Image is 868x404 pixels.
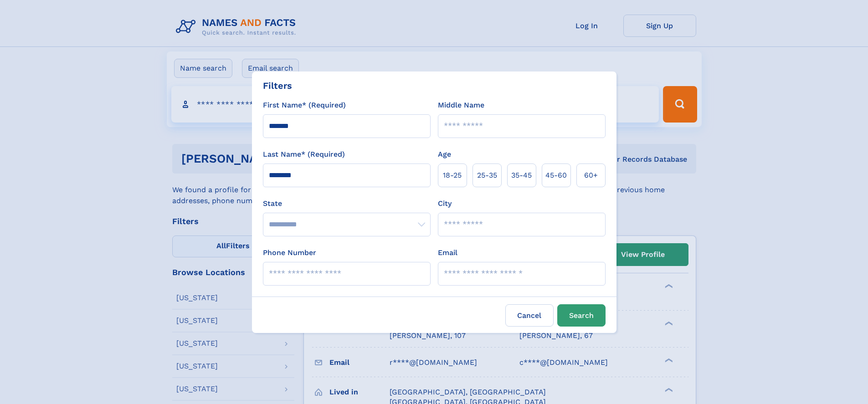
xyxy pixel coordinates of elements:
[263,149,345,160] label: Last Name* (Required)
[477,170,497,181] span: 25‑35
[263,79,292,92] div: Filters
[263,247,316,258] label: Phone Number
[584,170,598,181] span: 60+
[263,198,431,209] label: State
[545,170,567,181] span: 45‑60
[557,304,606,327] button: Search
[438,247,457,258] label: Email
[263,100,346,111] label: First Name* (Required)
[438,149,451,160] label: Age
[443,170,462,181] span: 18‑25
[438,100,484,111] label: Middle Name
[511,170,532,181] span: 35‑45
[505,304,554,327] label: Cancel
[438,198,452,209] label: City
